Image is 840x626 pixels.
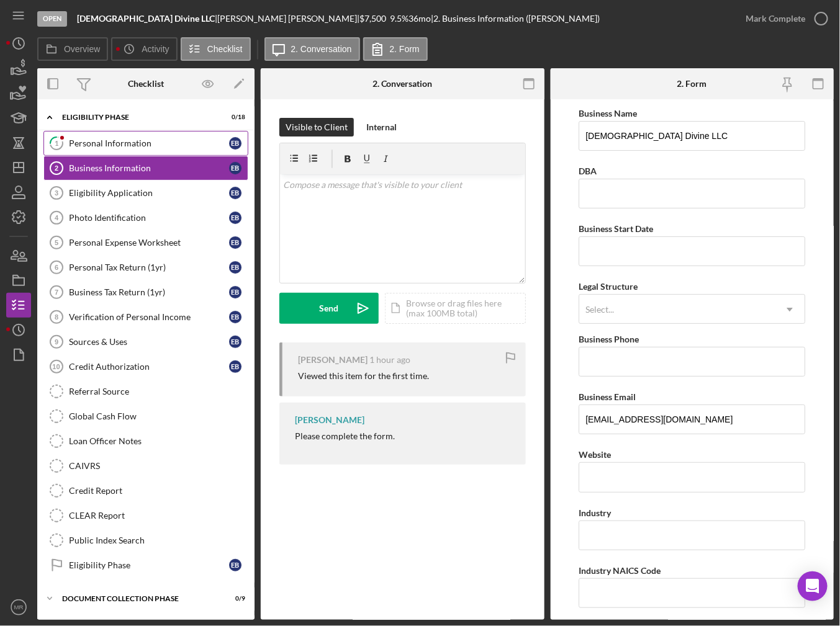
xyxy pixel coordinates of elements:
tspan: 4 [55,214,59,221]
tspan: 6 [55,264,58,271]
tspan: 10 [52,363,60,370]
label: Website [579,449,611,460]
label: Overview [64,44,100,54]
div: Internal [366,118,397,136]
a: 9Sources & UsesEB [43,329,248,354]
div: CLEAR Report [69,511,248,521]
a: CLEAR Report [43,503,248,528]
tspan: 9 [55,338,58,346]
a: Credit Report [43,478,248,503]
div: Public Index Search [69,535,248,545]
div: Credit Report [69,486,248,496]
label: 2. Form [390,44,420,54]
a: Public Index Search [43,528,248,553]
div: Loan Officer Notes [69,436,248,446]
div: Global Cash Flow [69,411,248,421]
div: Open Intercom Messenger [798,571,828,601]
button: Internal [360,118,403,136]
b: [DEMOGRAPHIC_DATA] Divine LLC [77,13,215,24]
label: Business Phone [579,334,639,344]
div: E B [229,137,242,150]
tspan: 8 [55,313,58,321]
button: Visible to Client [279,118,354,136]
tspan: 5 [55,239,58,246]
a: 1Personal InformationEB [43,131,248,156]
button: Send [279,293,379,324]
span: $7,500 [359,13,386,24]
div: Business Tax Return (1yr) [69,287,229,297]
div: Select... [585,305,614,315]
tspan: 7 [55,288,58,296]
text: MR [14,604,24,611]
div: [PERSON_NAME] [295,415,364,425]
div: E B [229,236,242,249]
div: 9.5 % [390,14,409,24]
tspan: 3 [55,189,58,197]
div: E B [229,261,242,274]
div: Business Information [69,163,229,173]
button: Mark Complete [733,6,834,31]
div: Personal Expense Worksheet [69,238,229,248]
label: Checklist [207,44,243,54]
div: Checklist [128,79,164,89]
div: Verification of Personal Income [69,312,229,322]
div: Sources & Uses [69,337,229,347]
div: Referral Source [69,387,248,396]
a: 3Eligibility ApplicationEB [43,181,248,205]
div: Viewed this item for the first time. [298,371,429,381]
div: Please complete the form. [295,431,395,441]
time: 2025-09-05 12:59 [369,355,410,365]
div: Eligibility Application [69,188,229,198]
a: 4Photo IdentificationEB [43,205,248,230]
div: Photo Identification [69,213,229,223]
button: Overview [37,37,108,61]
div: CAIVRS [69,461,248,471]
div: [PERSON_NAME] [PERSON_NAME] | [217,14,359,24]
button: Activity [111,37,177,61]
a: 6Personal Tax Return (1yr)EB [43,255,248,280]
div: 0 / 18 [223,114,245,121]
a: Referral Source [43,379,248,404]
tspan: 1 [55,139,58,147]
div: E B [229,286,242,298]
div: | 2. Business Information ([PERSON_NAME]) [431,14,600,24]
div: Eligibility Phase [69,560,229,570]
div: Credit Authorization [69,362,229,372]
a: Eligibility PhaseEB [43,553,248,578]
div: E B [229,336,242,348]
div: 2. Conversation [373,79,433,89]
div: 36 mo [409,14,431,24]
a: 2Business InformationEB [43,156,248,181]
a: 10Credit AuthorizationEB [43,354,248,379]
div: [PERSON_NAME] [298,355,368,365]
a: 8Verification of Personal IncomeEB [43,305,248,329]
a: 7Business Tax Return (1yr)EB [43,280,248,305]
div: 0 / 9 [223,595,245,602]
div: E B [229,559,242,571]
label: Activity [142,44,169,54]
label: Business Email [579,391,636,402]
div: Send [320,293,339,324]
label: Industry NAICS Code [579,565,661,576]
a: 5Personal Expense WorksheetEB [43,230,248,255]
label: Industry [579,508,611,518]
div: Visible to Client [286,118,348,136]
div: E B [229,162,242,174]
a: CAIVRS [43,454,248,478]
div: E B [229,212,242,224]
a: Global Cash Flow [43,404,248,429]
div: Personal Tax Return (1yr) [69,262,229,272]
label: DBA [579,166,597,176]
div: Open [37,11,67,27]
div: E B [229,311,242,323]
label: 2. Conversation [291,44,352,54]
label: Business Start Date [579,223,653,234]
div: E B [229,360,242,373]
div: 2. Form [677,79,707,89]
tspan: 2 [55,164,58,172]
div: Mark Complete [746,6,806,31]
button: Checklist [181,37,251,61]
button: 2. Form [363,37,428,61]
label: Business Name [579,108,637,118]
div: Document Collection Phase [62,595,214,602]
